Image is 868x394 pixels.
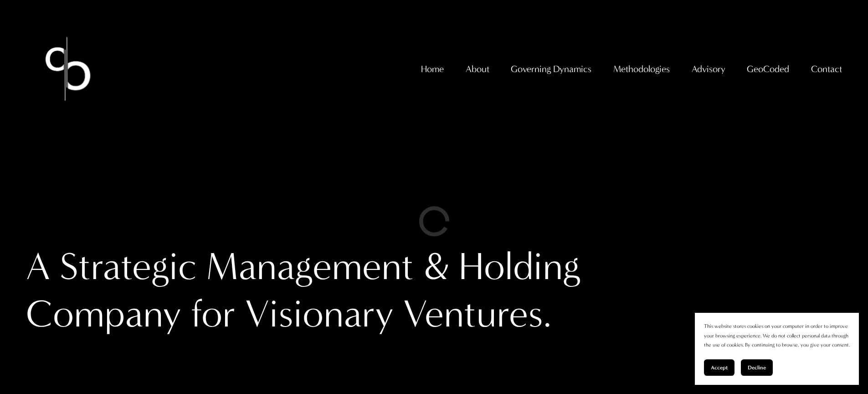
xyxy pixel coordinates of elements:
span: About [466,61,489,78]
button: Decline [741,359,773,376]
span: Contact [811,61,842,78]
a: folder dropdown [747,60,789,78]
div: Strategic [60,243,196,290]
div: Company [26,290,181,338]
span: Governing Dynamics [511,61,591,78]
a: folder dropdown [692,60,725,78]
div: Holding [459,243,580,290]
div: Visionary [245,290,394,338]
div: A [26,243,50,290]
span: Accept [711,364,728,371]
div: & [423,243,449,290]
div: for [191,290,236,338]
a: folder dropdown [811,60,842,78]
span: Advisory [692,61,725,78]
a: folder dropdown [613,60,670,78]
div: Management [206,243,414,290]
p: This website stores cookies on your computer in order to improve your browsing experience. We do ... [704,322,850,350]
img: Christopher Sanchez &amp; Co. [26,27,110,111]
section: Cookie banner [695,313,859,385]
span: Methodologies [613,61,670,78]
button: Accept [704,359,734,376]
span: GeoCoded [747,61,789,78]
a: Home [421,60,444,78]
a: folder dropdown [511,60,591,78]
div: Ventures. [403,290,552,338]
a: folder dropdown [466,60,489,78]
span: Decline [748,364,766,371]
